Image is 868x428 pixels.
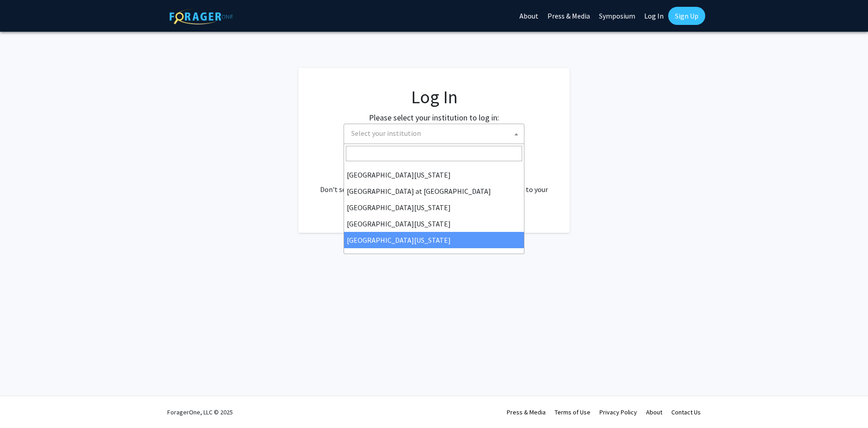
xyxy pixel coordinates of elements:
li: [GEOGRAPHIC_DATA] at [GEOGRAPHIC_DATA] [344,183,524,199]
span: Select your institution [344,124,524,144]
span: Select your institution [348,124,524,143]
img: ForagerOne Logo [170,9,233,24]
li: [GEOGRAPHIC_DATA][US_STATE] [344,232,524,248]
li: [PERSON_NAME][GEOGRAPHIC_DATA] [344,248,524,264]
a: Terms of Use [555,408,590,416]
a: Sign Up [668,7,705,25]
li: [GEOGRAPHIC_DATA][US_STATE] [344,199,524,216]
label: Please select your institution to log in: [369,111,499,124]
span: Select your institution [351,129,421,138]
a: About [646,408,662,416]
li: [GEOGRAPHIC_DATA][US_STATE] [344,167,524,183]
div: ForagerOne, LLC © 2025 [167,396,233,428]
a: Privacy Policy [599,408,637,416]
a: Contact Us [671,408,701,416]
input: Search [346,146,522,161]
a: Press & Media [507,408,546,416]
li: [GEOGRAPHIC_DATA][US_STATE] [344,216,524,232]
iframe: Chat [7,387,38,421]
h1: Log In [316,86,552,108]
div: No account? . Don't see your institution? about bringing ForagerOne to your institution. [316,162,552,206]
